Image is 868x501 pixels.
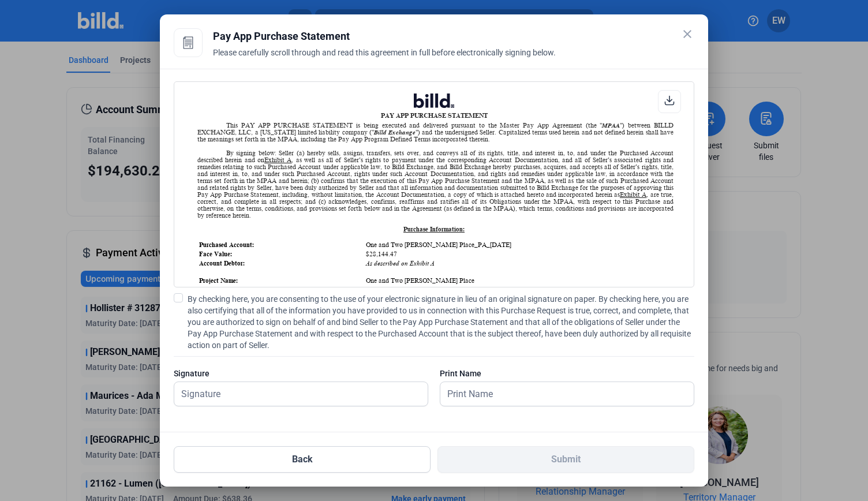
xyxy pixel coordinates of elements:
div: This PAY APP PURCHASE STATEMENT is being executed and delivered pursuant to the Master Pay App Ag... [197,122,674,143]
i: As described on Exhibit A [366,260,435,267]
u: Exhibit A [620,191,646,198]
div: Print Name [440,368,694,379]
td: $28,144.47 [365,250,672,258]
div: Signature [174,368,428,379]
i: As described on Exhibit A [366,286,435,293]
div: Please carefully scroll through and read this agreement in full before electronically signing below. [213,47,694,72]
div: Pay App Purchase Statement [213,28,694,44]
b: PAY APP PURCHASE STATEMENT [381,112,488,119]
div: By signing below: Seller (a) hereby sells, assigns, transfers, sets over, and conveys all of its ... [197,149,674,219]
u: Purchase Information: [403,226,465,233]
td: One and Two [PERSON_NAME] Place [365,276,672,285]
td: One and Two [PERSON_NAME] Place_PA_[DATE] [365,241,672,249]
button: Submit [437,446,694,473]
mat-icon: close [680,27,694,41]
button: Back [174,446,431,473]
i: Billd Exchange [374,129,416,136]
td: Purchased Account: [199,241,364,249]
td: Face Value: [199,250,364,258]
span: By checking here, you are consenting to the use of your electronic signature in lieu of an origin... [188,293,694,351]
i: MPAA [602,122,620,129]
td: Project Name: [199,276,364,285]
input: Print Name [440,382,681,406]
td: Project Address: [199,286,364,294]
u: Exhibit A [264,156,291,163]
td: Account Debtor: [199,259,364,267]
input: Signature [174,382,415,406]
